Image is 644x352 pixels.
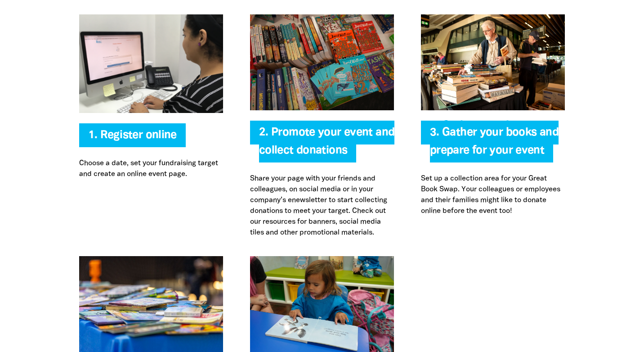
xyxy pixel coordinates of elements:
p: Set up a collection area for your Great Book Swap. Your colleagues or employees and their familie... [421,173,565,217]
img: Gather your books and prepare for your event [421,14,565,110]
img: Swap! [79,256,223,352]
img: Promote your event and collect donations [250,14,394,110]
span: 3. Gather your books and prepare for your event [430,127,559,162]
span: 2. Promote your event and collect donations [259,127,394,162]
p: Choose a date, set your fundraising target and create an online event page. [79,158,223,180]
p: Share your page with your friends and colleagues, on social media or in your company’s enewslette... [250,173,394,238]
a: 1. Register online [88,130,177,140]
img: Submit your funds [250,256,394,352]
